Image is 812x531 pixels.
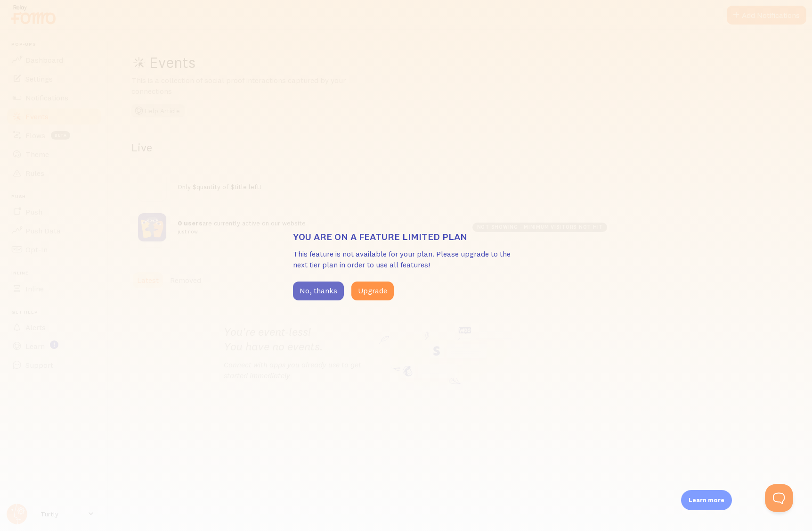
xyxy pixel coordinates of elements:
p: This feature is not available for your plan. Please upgrade to the next tier plan in order to use... [293,249,519,270]
iframe: Help Scout Beacon - Open [765,484,793,512]
h3: You are on a feature limited plan [293,231,519,243]
div: Learn more [681,490,732,510]
button: No, thanks [293,282,344,300]
button: Upgrade [351,282,394,300]
p: Learn more [689,496,724,505]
